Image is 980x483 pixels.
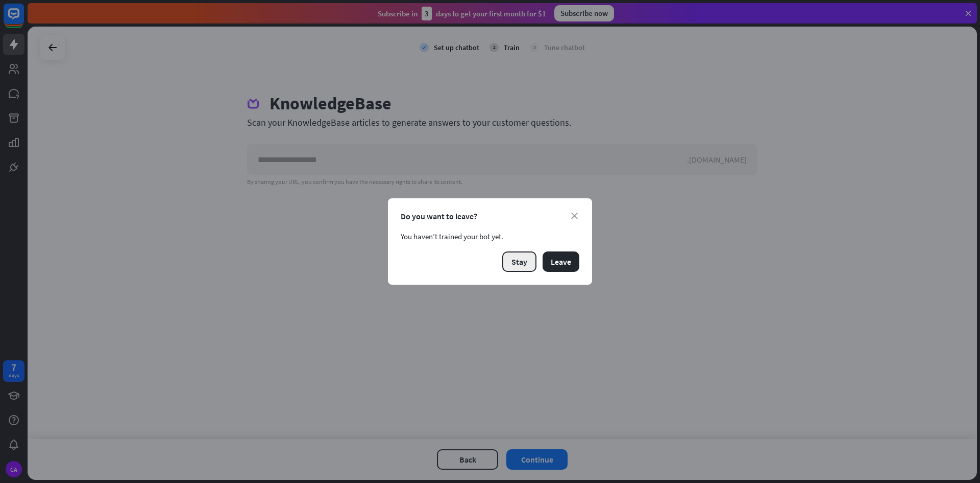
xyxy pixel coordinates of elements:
div: Do you want to leave? [401,211,579,221]
div: You haven’t trained your bot yet. [401,232,579,241]
button: Open LiveChat chat widget [8,4,39,35]
button: Leave [543,251,579,272]
button: Stay [502,251,536,272]
i: close [571,213,578,219]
